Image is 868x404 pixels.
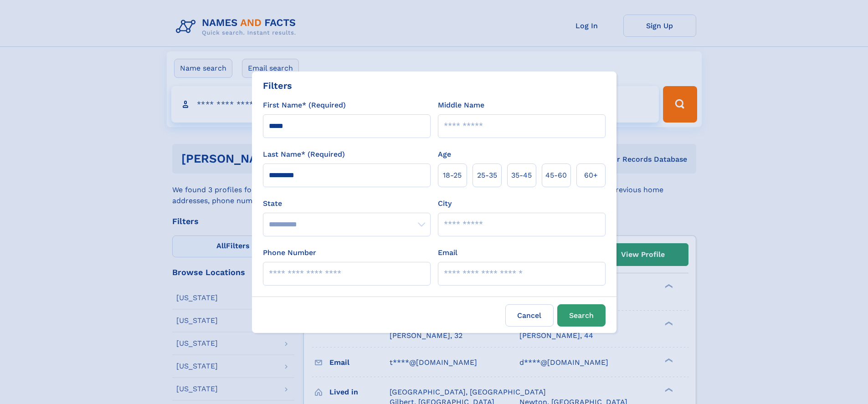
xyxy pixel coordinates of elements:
span: 45‑60 [545,170,567,181]
label: Email [438,247,457,258]
label: Middle Name [438,100,484,111]
span: 25‑35 [477,170,497,181]
span: 35‑45 [511,170,532,181]
label: State [263,198,431,209]
label: Last Name* (Required) [263,149,345,160]
span: 60+ [584,170,598,181]
label: Phone Number [263,247,316,258]
span: 18‑25 [443,170,462,181]
div: Filters [263,79,292,92]
label: Age [438,149,451,160]
label: Cancel [505,304,554,327]
button: Search [557,304,606,327]
label: First Name* (Required) [263,100,346,111]
label: City [438,198,452,209]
